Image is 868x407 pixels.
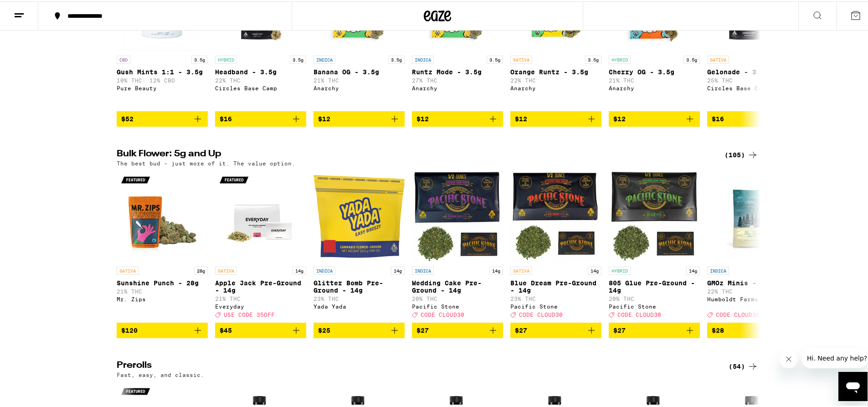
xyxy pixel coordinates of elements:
span: $27 [613,325,626,333]
p: 25% THC [707,76,798,82]
p: 14g [686,265,700,273]
p: 3.5g [191,54,208,62]
img: Mr. Zips - Sunshine Punch - 28g [117,170,208,261]
img: Yada Yada - Glitter Bomb Pre-Ground - 14g [313,170,405,261]
p: 14g [489,265,503,273]
a: Open page for GMOz Minis - 7g from Humboldt Farms [707,170,798,321]
span: CODE CLOUD30 [519,311,563,317]
a: Open page for Glitter Bomb Pre-Ground - 14g from Yada Yada [313,170,405,321]
p: The best bud - just more of it. The value option. [117,159,295,165]
button: Add to bag [117,321,208,337]
a: Open page for Blue Dream Pre-Ground - 14g from Pacific Stone [510,170,601,321]
button: Add to bag [609,321,700,337]
div: Pacific Stone [510,302,601,308]
button: Add to bag [313,110,405,125]
p: 20% THC [609,294,700,300]
p: INDICA [313,265,335,273]
p: CBD [117,54,130,62]
p: 14g [293,265,306,273]
div: Anarchy [510,84,601,90]
p: 21% THC [609,76,700,82]
p: 22% THC [215,76,306,82]
p: Blue Dream Pre-Ground - 14g [510,278,601,293]
p: Sunshine Punch - 28g [117,278,208,285]
span: CODE CLOUD30 [617,311,661,317]
p: 23% THC [313,294,405,300]
div: Anarchy [609,84,700,90]
p: Glitter Bomb Pre-Ground - 14g [313,278,405,293]
a: Open page for Apple Jack Pre-Ground - 14g from Everyday [215,170,306,321]
div: Anarchy [313,84,405,90]
p: 14g [588,265,601,273]
div: Pacific Stone [609,302,700,308]
h2: Bulk Flower: 5g and Up [117,148,714,159]
button: Add to bag [412,110,503,125]
button: Add to bag [510,110,601,125]
span: USE CODE 35OFF [224,311,275,317]
h2: Prerolls [117,360,714,371]
p: SATIVA [707,54,729,62]
p: HYBRID [609,54,631,62]
button: Add to bag [609,110,700,125]
p: 27% THC [412,76,503,82]
p: Headband - 3.5g [215,67,306,74]
p: HYBRID [215,54,237,62]
span: $27 [515,325,527,333]
button: Add to bag [412,321,503,337]
button: Add to bag [313,321,405,337]
span: $16 [712,114,724,121]
iframe: Button to launch messaging window [838,371,868,400]
p: Wedding Cake Pre-Ground - 14g [412,278,503,293]
button: Add to bag [707,110,798,125]
p: 28g [194,265,208,273]
p: 22% THC [707,287,798,293]
p: 3.5g [487,54,503,62]
p: HYBRID [609,265,631,273]
a: Open page for Wedding Cake Pre-Ground - 14g from Pacific Stone [412,170,503,321]
p: Gush Mints 1:1 - 3.5g [117,67,208,74]
p: 21% THC [313,76,405,82]
span: $52 [121,114,134,121]
span: $25 [318,325,330,333]
div: Mr. Zips [117,295,208,301]
div: Pure Beauty [117,84,208,90]
p: Banana OG - 3.5g [313,67,405,74]
div: Circles Base Camp [215,84,306,90]
span: $12 [515,114,527,121]
p: Gelonade - 3.5g [707,67,798,74]
p: GMOz Minis - 7g [707,278,798,285]
a: (54) [729,360,758,371]
div: Humboldt Farms [707,295,798,301]
a: Open page for Sunshine Punch - 28g from Mr. Zips [117,170,208,321]
iframe: Message from company [801,347,868,367]
p: Cherry OG - 3.5g [609,67,700,74]
p: 21% THC [117,287,208,293]
a: Open page for 805 Glue Pre-Ground - 14g from Pacific Stone [609,170,700,321]
p: INDICA [412,265,434,273]
p: INDICA [412,54,434,62]
p: 3.5g [290,54,306,62]
div: Pacific Stone [412,302,503,308]
a: (105) [724,148,758,159]
p: SATIVA [215,265,237,273]
span: $27 [416,325,429,333]
p: SATIVA [510,265,532,273]
span: CODE CLOUD30 [421,311,464,317]
p: SATIVA [117,265,139,273]
p: 21% THC [215,294,306,300]
span: $12 [318,114,330,121]
button: Add to bag [117,110,208,125]
span: $120 [121,325,138,333]
p: 22% THC [510,76,601,82]
p: INDICA [313,54,335,62]
p: 20% THC [412,294,503,300]
button: Add to bag [215,110,306,125]
p: Orange Runtz - 3.5g [510,67,601,74]
img: Pacific Stone - Wedding Cake Pre-Ground - 14g [412,170,503,261]
p: Fast, easy, and classic. [117,371,204,376]
span: $45 [220,325,232,333]
p: 10% THC: 12% CBD [117,76,208,82]
p: 23% THC [510,294,601,300]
